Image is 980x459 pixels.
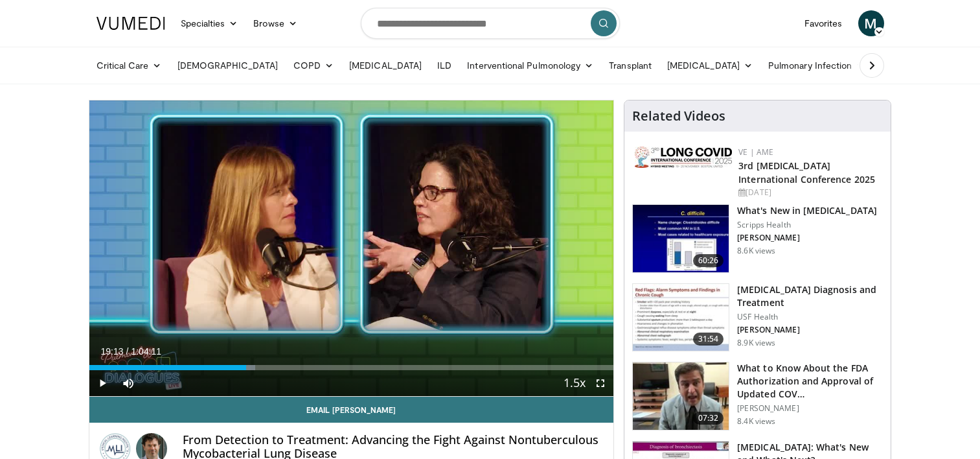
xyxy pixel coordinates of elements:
a: Pulmonary Infection [760,53,872,78]
span: 60:26 [693,254,724,267]
button: Fullscreen [587,370,613,396]
input: Search topics, interventions [361,8,620,39]
span: 1:04:11 [131,346,161,357]
a: 60:26 What's New in [MEDICAL_DATA] Scripps Health [PERSON_NAME] 8.6K views [632,204,883,273]
h4: Related Videos [632,108,725,124]
a: 07:32 What to Know About the FDA Authorization and Approval of Updated COV… [PERSON_NAME] 8.4K views [632,362,883,430]
a: VE | AME [738,147,773,158]
a: 31:54 [MEDICAL_DATA] Diagnosis and Treatment USF Health [PERSON_NAME] 8.9K views [632,283,883,352]
span: 31:54 [693,333,724,346]
a: Browse [245,10,305,36]
span: 19:13 [101,346,124,357]
h3: What to Know About the FDA Authorization and Approval of Updated COV… [737,362,883,401]
img: VuMedi Logo [97,17,165,30]
img: 8828b190-63b7-4755-985f-be01b6c06460.150x105_q85_crop-smart_upscale.jpg [633,205,729,272]
a: COPD [286,53,341,78]
div: Progress Bar [89,365,614,370]
p: [PERSON_NAME] [737,403,883,414]
a: Specialties [173,10,246,36]
p: 8.9K views [737,338,775,348]
p: [PERSON_NAME] [737,233,877,243]
h3: What's New in [MEDICAL_DATA] [737,204,877,217]
button: Play [89,370,115,396]
a: ILD [429,53,459,78]
span: 07:32 [693,412,724,425]
h3: [MEDICAL_DATA] Diagnosis and Treatment [737,283,883,309]
p: Scripps Health [737,220,877,230]
p: USF Health [737,312,883,322]
p: 8.4K views [737,416,775,427]
img: a1e50555-b2fd-4845-bfdc-3eac51376964.150x105_q85_crop-smart_upscale.jpg [633,362,729,430]
a: Favorites [797,10,850,36]
a: 3rd [MEDICAL_DATA] International Conference 2025 [738,159,875,185]
video-js: Video Player [89,100,614,397]
a: Email [PERSON_NAME] [89,397,614,423]
a: [MEDICAL_DATA] [341,53,429,78]
a: Transplant [601,53,659,78]
a: [DEMOGRAPHIC_DATA] [170,53,286,78]
button: Playback Rate [562,370,587,396]
p: [PERSON_NAME] [737,325,883,335]
div: [DATE] [738,187,880,198]
img: 912d4c0c-18df-4adc-aa60-24f51820003e.150x105_q85_crop-smart_upscale.jpg [633,284,729,351]
a: M [858,10,884,36]
img: a2792a71-925c-4fc2-b8ef-8d1b21aec2f7.png.150x105_q85_autocrop_double_scale_upscale_version-0.2.jpg [635,147,732,168]
p: 8.6K views [737,246,775,256]
span: / [126,346,129,357]
button: Mute [115,370,141,396]
a: Critical Care [89,53,170,78]
a: [MEDICAL_DATA] [659,53,760,78]
a: Interventional Pulmonology [459,53,601,78]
